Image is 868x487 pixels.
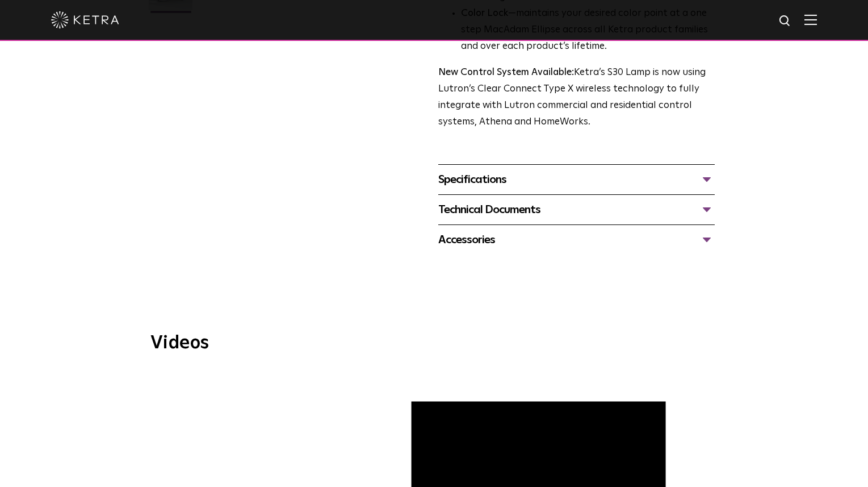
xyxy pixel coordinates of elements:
[804,14,817,25] img: Hamburger%20Nav.svg
[438,68,574,77] strong: New Control System Available:
[778,14,792,28] img: search icon
[51,11,119,28] img: ketra-logo-2019-white
[438,65,715,131] p: Ketra’s S30 Lamp is now using Lutron’s Clear Connect Type X wireless technology to fully integrat...
[438,170,715,189] div: Specifications
[438,201,715,219] div: Technical Documents
[150,334,718,352] h3: Videos
[438,231,715,249] div: Accessories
